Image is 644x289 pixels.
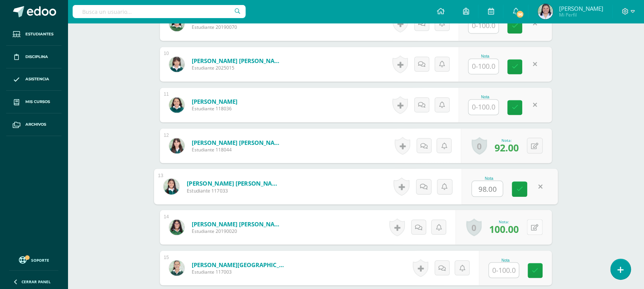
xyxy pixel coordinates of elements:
span: Mi Perfil [559,12,603,18]
a: 0 [466,218,481,236]
a: [PERSON_NAME] [PERSON_NAME] [192,57,284,65]
img: f8d5d5270eed4d5dd6c3ba13a9c586b0.png [169,97,184,113]
span: Estudiante 118044 [192,146,284,153]
a: [PERSON_NAME] [192,98,237,105]
span: Cerrar panel [22,279,51,284]
div: Nota [488,258,522,262]
span: 92.00 [494,141,518,154]
div: Nota: [489,219,518,224]
a: Mis cursos [6,91,61,113]
a: Archivos [6,113,61,136]
span: Disciplina [25,54,48,60]
a: Soporte [9,254,58,265]
div: Nota [471,176,506,180]
a: [PERSON_NAME] [PERSON_NAME] [187,179,282,187]
input: 0-100.0 [468,100,498,115]
span: Soporte [31,257,49,263]
input: 0-100.0 [489,262,519,277]
input: 0-100.0 [468,59,498,74]
div: Nota [468,54,502,58]
a: 0 [471,137,487,154]
img: 904a019e186b9957623e68291c126797.png [169,260,184,276]
img: 2e6c258da9ccee66aa00087072d4f1d6.png [538,4,553,19]
input: 0-100.0 [472,181,503,196]
input: 0-100.0 [468,18,498,33]
span: 100.00 [489,222,518,235]
a: [PERSON_NAME] [PERSON_NAME] [192,138,284,146]
span: Estudiante 20190070 [192,24,284,30]
img: 6a8c22ce3a44bc2261505ea47e20ce41.png [169,138,184,153]
a: Asistencia [6,68,61,91]
img: 94206187b631736ddc89ac5ca431512a.png [163,178,179,194]
a: [PERSON_NAME][GEOGRAPHIC_DATA] [192,261,284,268]
span: Estudiante 2025015 [192,65,284,71]
img: b65d71fd2f4170b481731855fb5d1105.png [169,56,184,72]
a: Disciplina [6,46,61,68]
img: 52f5f1c35b4b20994beb09176870459c.png [169,219,184,235]
img: 6bd3d01497dd275eefee0d9a10a6ea28.png [169,16,184,31]
span: Estudiantes [25,31,53,37]
span: Mis cursos [25,99,50,105]
span: Asistencia [25,76,49,82]
span: Estudiante 117003 [192,268,284,275]
span: Estudiante 118036 [192,105,237,112]
a: [PERSON_NAME] [PERSON_NAME] [192,220,284,228]
input: Busca un usuario... [73,5,246,18]
a: Estudiantes [6,23,61,46]
div: Nota: [494,137,518,143]
span: Estudiante 117033 [187,187,282,194]
span: Estudiante 20190020 [192,228,284,234]
span: [PERSON_NAME] [559,5,603,12]
div: Nota [468,95,502,99]
span: Archivos [25,121,46,128]
span: 96 [516,10,524,18]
